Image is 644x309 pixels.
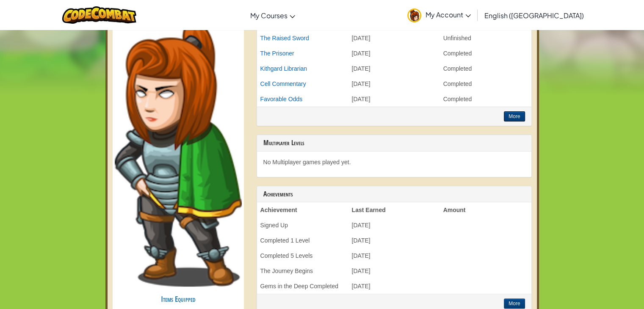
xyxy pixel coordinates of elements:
[257,202,348,218] th: Achievement
[480,4,588,27] a: English ([GEOGRAPHIC_DATA])
[348,46,440,61] td: [DATE]
[260,96,303,102] a: Favorable Odds
[348,233,440,248] td: [DATE]
[250,11,287,20] span: My Courses
[348,30,440,46] td: [DATE]
[348,279,440,294] td: [DATE]
[440,30,531,46] td: Unfinished
[257,218,348,233] td: Signed Up
[348,76,440,91] td: [DATE]
[440,61,531,76] td: Completed
[348,248,440,263] td: [DATE]
[348,91,440,107] td: [DATE]
[440,46,531,61] td: Completed
[426,10,471,19] span: My Account
[484,11,584,20] span: English ([GEOGRAPHIC_DATA])
[62,6,136,24] img: CodeCombat logo
[403,2,475,28] a: My Account
[504,111,525,121] button: More
[348,218,440,233] td: [DATE]
[257,263,348,279] td: The Journey Begins
[260,65,307,72] a: Kithgard Librarian
[348,202,440,218] th: Last Earned
[260,35,309,41] a: The Raised Sword
[257,248,348,263] td: Completed 5 Levels
[257,279,348,294] td: Gems in the Deep Completed
[440,202,531,218] th: Amount
[263,190,525,198] h3: Achievements
[260,80,306,87] a: Cell Commentary
[440,91,531,107] td: Completed
[348,61,440,76] td: [DATE]
[257,233,348,248] td: Completed 1 Level
[263,139,525,147] h3: Multiplayer Levels
[263,158,525,166] p: No Multiplayer games played yet.
[504,298,525,309] button: More
[440,76,531,91] td: Completed
[348,263,440,279] td: [DATE]
[260,50,294,57] a: The Prisoner
[117,293,240,305] h4: Items Equipped
[407,8,421,22] img: avatar
[246,4,299,27] a: My Courses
